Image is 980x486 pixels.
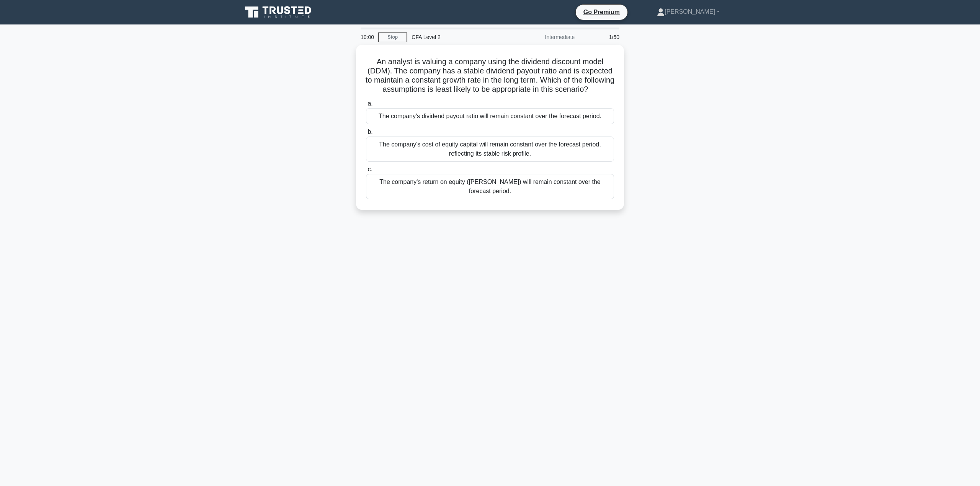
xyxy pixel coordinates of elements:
div: The company's dividend payout ratio will remain constant over the forecast period. [366,108,614,124]
div: Intermediate [512,29,579,45]
div: The company's return on equity ([PERSON_NAME]) will remain constant over the forecast period. [366,174,614,199]
span: b. [367,128,372,135]
h5: An analyst is valuing a company using the dividend discount model (DDM). The company has a stable... [365,57,615,94]
span: a. [367,100,372,107]
a: [PERSON_NAME] [639,4,738,20]
a: Stop [378,33,407,42]
div: 10:00 [356,29,378,45]
a: Go Premium [579,7,624,17]
span: c. [367,166,372,172]
div: CFA Level 2 [407,29,512,45]
div: The company's cost of equity capital will remain constant over the forecast period, reflecting it... [366,137,614,162]
div: 1/50 [579,29,624,45]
